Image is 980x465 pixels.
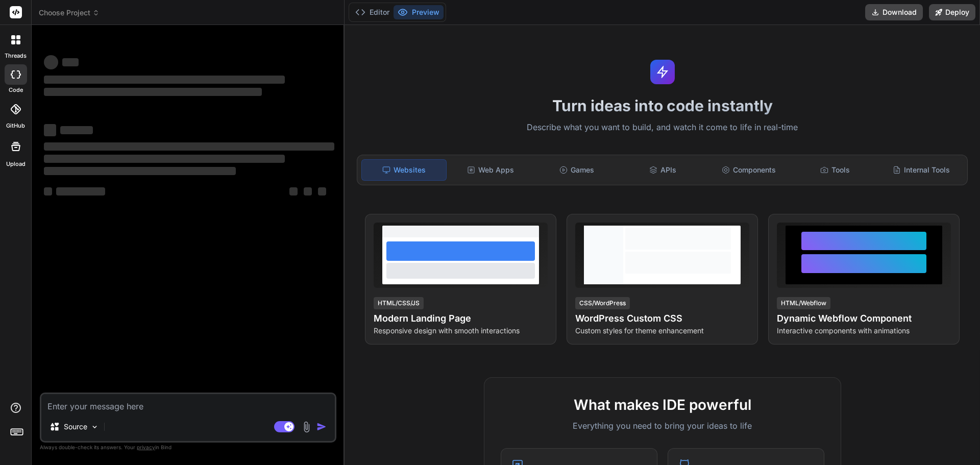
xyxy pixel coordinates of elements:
[394,5,444,19] button: Preview
[777,311,951,326] h4: Dynamic Webflow Component
[777,297,830,309] div: HTML/Webflow
[64,422,87,432] p: Source
[56,187,105,195] span: ‌
[6,160,26,168] label: Upload
[621,159,705,181] div: APIs
[289,187,298,195] span: ‌
[449,159,533,181] div: Web Apps
[137,444,155,450] span: privacy
[6,121,25,130] label: GitHub
[44,142,334,151] span: ‌
[351,121,974,134] p: Describe what you want to build, and watch it come to life in real-time
[60,126,93,134] span: ‌
[351,5,394,19] button: Editor
[879,159,963,181] div: Internal Tools
[575,311,749,326] h4: WordPress Custom CSS
[501,394,824,415] h2: What makes IDE powerful
[44,155,285,163] span: ‌
[374,311,548,326] h4: Modern Landing Page
[40,443,336,452] p: Always double-check its answers. Your in Bind
[865,4,923,20] button: Download
[501,420,824,432] p: Everything you need to bring your ideas to life
[535,159,619,181] div: Games
[707,159,791,181] div: Components
[44,187,52,195] span: ‌
[9,86,23,94] label: code
[575,297,630,309] div: CSS/WordPress
[44,55,58,69] span: ‌
[929,4,975,20] button: Deploy
[777,326,951,336] p: Interactive components with animations
[62,58,79,66] span: ‌
[304,187,312,195] span: ‌
[90,423,99,431] img: Pick Models
[301,421,312,433] img: attachment
[44,76,285,84] span: ‌
[793,159,877,181] div: Tools
[575,326,749,336] p: Custom styles for theme enhancement
[374,326,548,336] p: Responsive design with smooth interactions
[361,159,447,181] div: Websites
[44,88,262,96] span: ‌
[316,422,327,432] img: icon
[5,52,27,60] label: threads
[374,297,424,309] div: HTML/CSS/JS
[351,96,974,115] h1: Turn ideas into code instantly
[318,187,326,195] span: ‌
[44,167,236,175] span: ‌
[39,8,100,18] span: Choose Project
[44,124,56,136] span: ‌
